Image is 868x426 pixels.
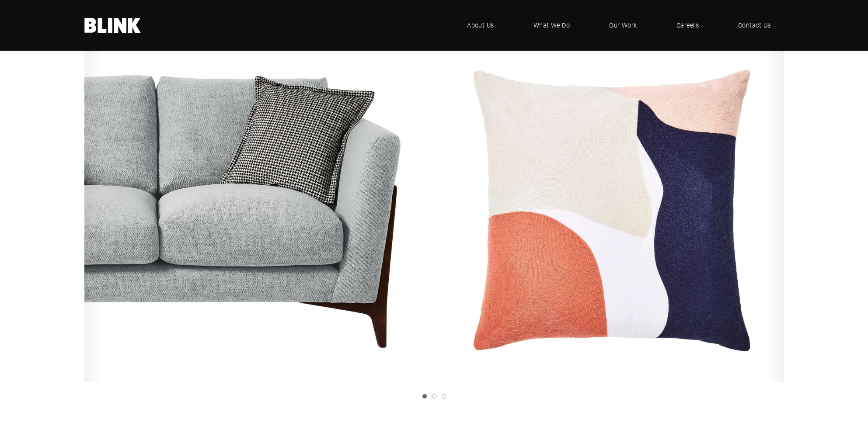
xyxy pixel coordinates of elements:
li: 1 of 3 [78,38,784,382]
a: What We Do [520,12,583,38]
a: Previous slide [84,38,102,382]
span: Careers [676,21,699,30]
a: Next slide [767,38,784,382]
a: Slide 3 [442,394,446,398]
span: About Us [467,21,494,30]
img: 12-x01sx366050s.jpg [440,38,784,382]
a: Careers [663,12,712,38]
span: Contact Us [738,21,771,30]
a: Slide 2 [432,394,436,398]
a: Slide 1 [422,394,427,398]
a: Contact Us [725,12,784,38]
a: About Us [454,12,507,38]
a: Our Work [596,12,650,38]
img: 11-x01md591050s-r1.jpg [84,38,428,382]
a: Home [84,18,141,33]
span: Our Work [609,21,637,30]
span: What We Do [533,21,570,30]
